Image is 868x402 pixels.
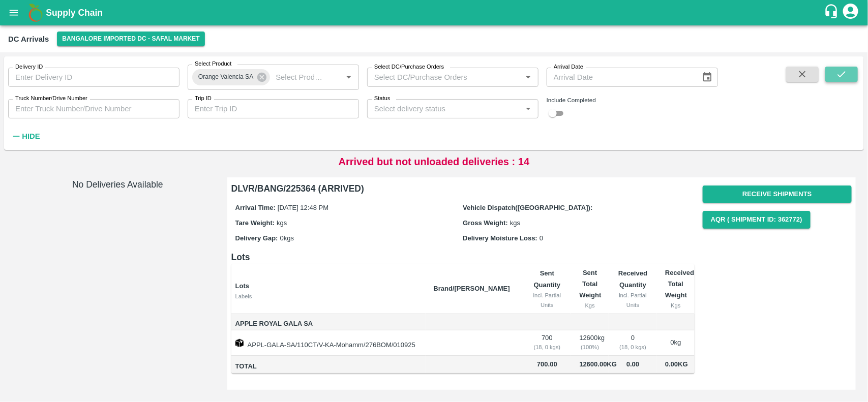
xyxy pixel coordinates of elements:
label: Select DC/Purchase Orders [374,63,444,71]
div: Include Completed [547,96,718,105]
div: Kgs [579,301,601,310]
td: APPL-GALA-SA/110CT/V-KA-Mohamm/276BOM/010925 [231,330,426,356]
input: Enter Trip ID [188,99,359,118]
span: 0 [540,234,543,242]
span: 700.00 [531,359,563,370]
button: Open [522,102,535,115]
td: 700 [523,330,572,356]
div: Orange Valencia SA [192,69,270,85]
label: Vehicle Dispatch([GEOGRAPHIC_DATA]): [463,204,592,211]
div: customer-support [824,4,842,22]
button: open drawer [2,1,25,24]
div: incl. Partial Units [617,291,649,310]
div: ( 100 %) [579,343,601,352]
td: 0 kg [657,330,695,356]
input: Select Product [272,71,326,84]
span: [DATE] 12:48 PM [278,204,328,211]
input: Enter Truck Number/Drive Number [8,99,179,118]
h6: DLVR/BANG/225364 (ARRIVED) [231,181,695,196]
b: Sent Quantity [534,269,561,288]
button: Open [522,71,535,84]
div: account of current user [842,2,860,23]
span: kgs [510,219,520,227]
label: Trip ID [195,95,212,103]
b: Sent Total Weight [579,269,601,299]
button: AQR ( Shipment Id: 362772) [703,211,811,229]
div: ( 18, 0 kgs) [617,343,649,352]
td: 0 [609,330,657,356]
p: Arrived but not unloaded deliveries : 14 [339,154,530,169]
label: Truck Number/Drive Number [15,95,87,103]
button: Hide [8,128,43,145]
h6: No Deliveries Available [14,177,221,192]
span: 0.00 Kg [665,360,688,368]
span: Orange Valencia SA [192,72,259,82]
label: Arrival Date [554,63,583,71]
button: Select DC [57,32,205,46]
div: Kgs [665,301,686,310]
label: Delivery Moisture Loss: [463,234,537,242]
button: Open [342,71,355,84]
h6: Lots [231,250,695,264]
b: Received Quantity [618,269,647,288]
span: kgs [277,219,287,227]
strong: Hide [22,132,40,140]
b: Received Total Weight [665,269,694,299]
label: Arrival Time: [235,204,276,211]
span: 0.00 [617,359,649,370]
label: Tare Weight: [235,219,275,227]
div: DC Arrivals [8,33,49,46]
b: Lots [235,282,249,290]
button: Receive Shipments [703,185,852,203]
div: ( 18, 0 kgs) [531,343,563,352]
label: Delivery Gap: [235,234,278,242]
span: Apple Royal Gala SA [235,318,426,330]
img: logo [25,3,46,23]
input: Select DC/Purchase Orders [370,71,505,84]
b: Supply Chain [46,8,103,18]
label: Delivery ID [15,63,43,71]
span: Total [235,361,426,373]
label: Gross Weight: [463,219,508,227]
input: Arrival Date [547,68,694,87]
span: 12600.00 Kg [579,360,617,368]
div: incl. Partial Units [531,291,563,310]
a: Supply Chain [46,6,824,20]
button: Choose date [698,68,717,87]
input: Enter Delivery ID [8,68,179,87]
input: Select delivery status [370,102,519,115]
div: Labels [235,292,426,301]
img: box [235,339,244,347]
label: Status [374,95,391,103]
td: 12600 kg [571,330,609,356]
label: Select Product [195,60,231,68]
span: 0 kgs [280,234,294,242]
b: Brand/[PERSON_NAME] [434,285,510,292]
